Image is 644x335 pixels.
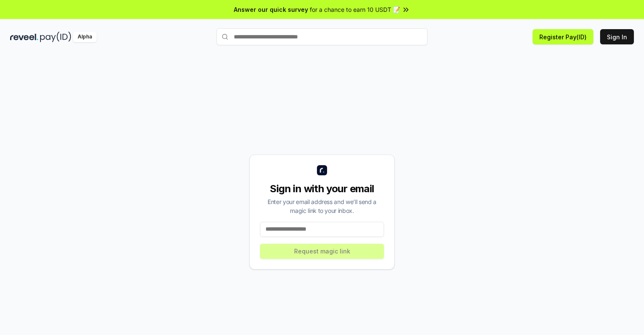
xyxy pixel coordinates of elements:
div: Enter your email address and we’ll send a magic link to your inbox. [260,197,384,215]
div: Sign in with your email [260,182,384,196]
span: Answer our quick survey [234,5,308,14]
span: for a chance to earn 10 USDT 📝 [310,5,400,14]
img: reveel_dark [10,32,38,42]
button: Sign In [600,29,634,44]
button: Register Pay(ID) [533,29,593,44]
img: logo_small [317,165,327,175]
img: pay_id [40,32,71,42]
div: Alpha [73,32,97,42]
